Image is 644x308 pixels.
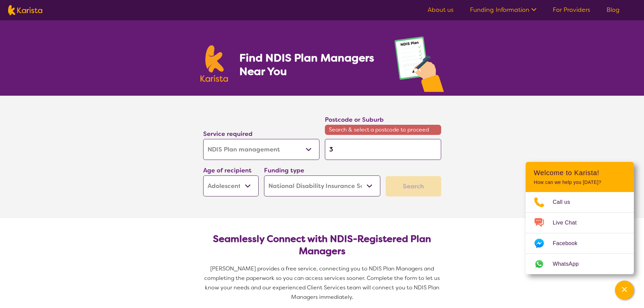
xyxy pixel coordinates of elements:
a: Funding Information [470,6,536,14]
span: Facebook [553,238,586,248]
div: Channel Menu [526,162,634,274]
img: plan-management [395,37,444,96]
a: For Providers [553,6,590,14]
img: Karista logo [8,5,42,15]
span: [PERSON_NAME] provides a free service, connecting you to NDIS Plan Managers and completing the pa... [204,265,441,301]
label: Age of recipient [203,166,252,174]
span: Live Chat [553,218,585,228]
label: Postcode or Suburb [325,116,384,124]
span: Call us [553,197,578,207]
button: Channel Menu [615,281,634,300]
a: About us [428,6,454,14]
a: Web link opens in a new tab. [526,254,634,274]
label: Funding type [264,166,304,174]
h1: Find NDIS Plan Managers Near You [239,51,381,78]
h2: Welcome to Karista! [534,169,626,177]
label: Service required [203,130,253,138]
ul: Choose channel [526,192,634,274]
img: Karista logo [200,45,228,82]
span: Search & select a postcode to proceed [325,125,441,135]
a: Blog [606,6,620,14]
span: WhatsApp [553,259,587,269]
input: Type [325,139,441,160]
h2: Seamlessly Connect with NDIS-Registered Plan Managers [209,233,436,257]
p: How can we help you [DATE]? [534,180,626,185]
